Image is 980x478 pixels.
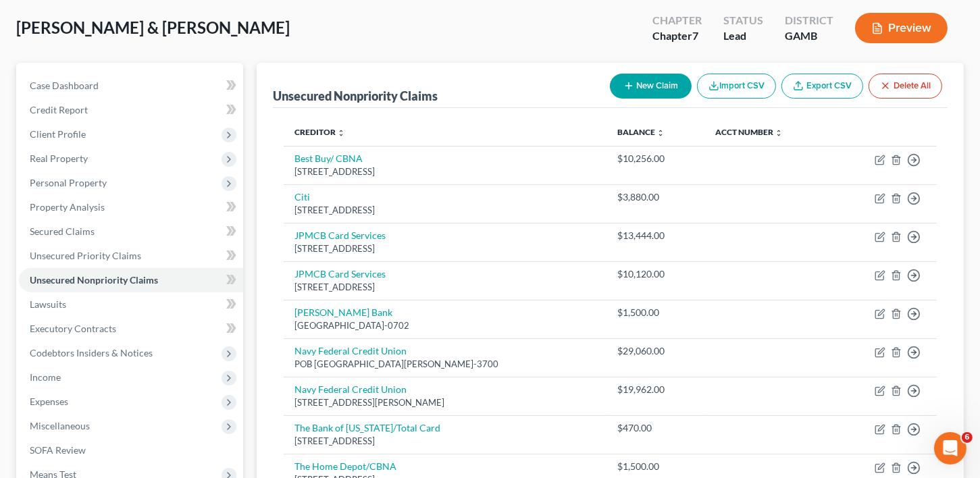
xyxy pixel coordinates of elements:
[610,74,692,99] button: New Claim
[617,344,694,358] div: $29,060.00
[19,438,243,462] a: SOFA Review
[781,74,863,99] a: Export CSV
[652,28,702,44] div: Chapter
[16,18,290,37] span: [PERSON_NAME] & [PERSON_NAME]
[19,74,243,98] a: Case Dashboard
[785,13,833,28] div: District
[294,383,407,395] a: Navy Federal Credit Union
[30,298,66,310] span: Lawsuits
[617,152,694,165] div: $10,256.00
[30,153,88,164] span: Real Property
[617,306,694,319] div: $1,500.00
[19,292,243,317] a: Lawsuits
[934,432,966,464] iframe: Intercom live chat
[692,29,698,42] span: 7
[337,129,345,137] i: unfold_more
[294,307,392,318] a: [PERSON_NAME] Bank
[30,347,153,358] span: Codebtors Insiders & Notices
[294,396,596,409] div: [STREET_ADDRESS][PERSON_NAME]
[30,250,141,261] span: Unsecured Priority Claims
[775,129,783,137] i: unfold_more
[294,422,440,433] a: The Bank of [US_STATE]/Total Card
[19,268,243,292] a: Unsecured Nonpriority Claims
[30,444,86,456] span: SOFA Review
[30,274,158,286] span: Unsecured Nonpriority Claims
[617,460,694,473] div: $1,500.00
[785,28,833,44] div: GAMB
[30,396,68,407] span: Expenses
[716,127,783,137] a: Acct Number unfold_more
[723,28,763,44] div: Lead
[617,190,694,204] div: $3,880.00
[30,104,88,115] span: Credit Report
[294,319,596,332] div: [GEOGRAPHIC_DATA]-0702
[19,98,243,122] a: Credit Report
[656,129,665,137] i: unfold_more
[273,88,438,104] div: Unsecured Nonpriority Claims
[294,191,310,203] a: Citi
[19,244,243,268] a: Unsecured Priority Claims
[294,460,396,472] a: The Home Depot/CBNA
[19,317,243,341] a: Executory Contracts
[30,371,61,383] span: Income
[294,165,596,178] div: [STREET_ADDRESS]
[294,242,596,255] div: [STREET_ADDRESS]
[294,230,386,241] a: JPMCB Card Services
[294,435,596,448] div: [STREET_ADDRESS]
[30,177,107,188] span: Personal Property
[962,432,973,443] span: 6
[294,127,345,137] a: Creditor unfold_more
[30,128,86,140] span: Client Profile
[617,383,694,396] div: $19,962.00
[30,80,99,91] span: Case Dashboard
[723,13,763,28] div: Status
[30,201,105,213] span: Property Analysis
[19,195,243,219] a: Property Analysis
[294,358,596,371] div: POB [GEOGRAPHIC_DATA][PERSON_NAME]-3700
[617,229,694,242] div: $13,444.00
[294,268,386,280] a: JPMCB Card Services
[869,74,942,99] button: Delete All
[294,345,407,356] a: Navy Federal Credit Union
[294,281,596,294] div: [STREET_ADDRESS]
[652,13,702,28] div: Chapter
[30,420,90,431] span: Miscellaneous
[617,127,665,137] a: Balance unfold_more
[697,74,776,99] button: Import CSV
[617,267,694,281] div: $10,120.00
[855,13,948,43] button: Preview
[30,323,116,334] span: Executory Contracts
[294,204,596,217] div: [STREET_ADDRESS]
[617,421,694,435] div: $470.00
[30,225,95,237] span: Secured Claims
[294,153,363,164] a: Best Buy/ CBNA
[19,219,243,244] a: Secured Claims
